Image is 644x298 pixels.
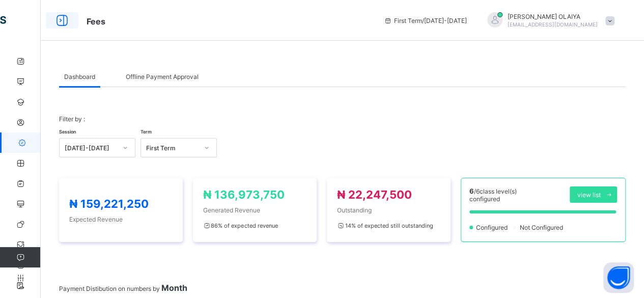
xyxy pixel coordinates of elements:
[337,188,412,201] span: ₦ 22,247,500
[508,13,598,20] span: [PERSON_NAME] OLAIYA
[203,222,277,229] span: 86 % of expected revenue
[203,206,306,214] span: Generated Revenue
[475,224,511,231] span: Configured
[65,144,117,152] div: [DATE]-[DATE]
[508,21,598,28] span: [EMAIL_ADDRESS][DOMAIN_NAME]
[69,197,149,210] span: ₦ 159,221,250
[59,129,76,134] span: Session
[518,224,566,231] span: Not Configured
[337,222,433,229] span: 14 % of expected still outstanding
[126,73,199,80] span: Offline Payment Approval
[141,129,152,134] span: Term
[577,191,601,199] span: view list
[203,188,285,201] span: ₦ 136,973,750
[384,17,467,24] span: session/term information
[469,187,517,203] span: / 6 class level(s) configured
[59,285,187,292] span: Payment Distibution on numbers by
[59,115,85,123] span: Filter by :
[161,283,187,293] span: Month
[146,144,198,152] div: First Term
[64,73,95,80] span: Dashboard
[469,187,474,195] span: 6
[87,16,105,26] span: Fees
[603,262,634,293] button: Open asap
[337,206,440,214] span: Outstanding
[69,215,173,223] span: Expected Revenue
[477,12,620,29] div: CHRISTYOLAIYA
